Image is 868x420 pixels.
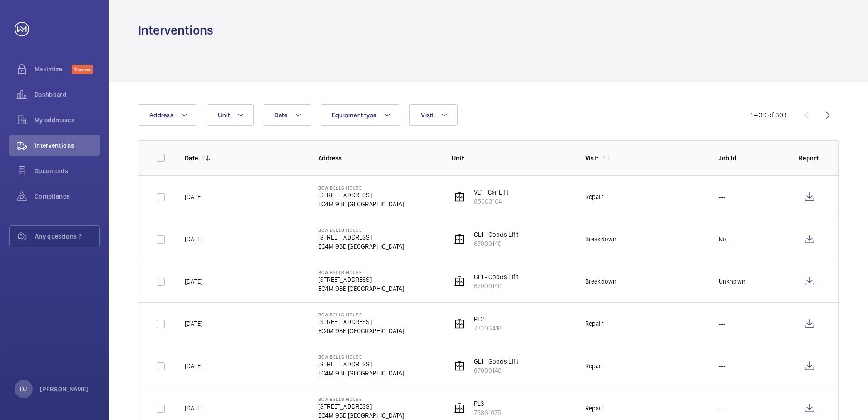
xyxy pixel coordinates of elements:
span: Maximize [35,65,72,74]
p: [STREET_ADDRESS] [318,233,404,242]
p: 78203418 [474,324,502,333]
p: VL1 - Car Lift [474,188,508,197]
div: Breakdown [585,277,617,286]
p: EC4M 9BE [GEOGRAPHIC_DATA] [318,242,404,251]
div: Repair [585,361,603,370]
p: 67000140 [474,281,518,290]
p: --- [719,319,726,328]
button: Equipment type [321,104,401,126]
p: [DATE] [185,319,202,328]
p: 85003104 [474,197,508,206]
span: Any questions ? [35,232,99,241]
p: DJ [20,385,27,394]
p: [DATE] [185,361,202,370]
p: GL1 - Goods Lift [474,357,518,366]
p: --- [719,361,726,370]
p: Bow Bells House [318,227,404,233]
div: Repair [585,404,603,413]
p: No. [719,235,728,244]
span: Documents [35,166,100,175]
span: My addresses [35,115,100,125]
div: Repair [585,192,603,201]
div: 1 – 30 of 303 [750,110,787,120]
span: Visit [421,111,433,119]
p: PL3 [474,399,501,408]
p: EC4M 9BE [GEOGRAPHIC_DATA] [318,369,404,378]
p: Address [318,154,437,163]
p: EC4M 9BE [GEOGRAPHIC_DATA] [318,411,404,420]
p: Bow Bells House [318,270,404,275]
img: elevator.svg [454,191,465,202]
p: [DATE] [185,192,202,201]
p: [STREET_ADDRESS] [318,317,404,326]
p: [STREET_ADDRESS] [318,360,404,369]
p: EC4M 9BE [GEOGRAPHIC_DATA] [318,326,404,335]
p: Job Id [719,154,784,163]
span: Equipment type [332,111,377,119]
p: Unknown [719,277,745,286]
p: Report [799,154,820,163]
img: elevator.svg [454,403,465,414]
p: Bow Bells House [318,396,404,402]
p: [STREET_ADDRESS] [318,275,404,284]
span: Dashboard [35,90,100,99]
button: Unit [207,104,254,126]
p: Date [185,154,198,163]
p: GL1 - Goods Lift [474,230,518,239]
img: elevator.svg [454,234,465,245]
p: Unit [452,154,571,163]
button: Date [263,104,311,126]
p: EC4M 9BE [GEOGRAPHIC_DATA] [318,200,404,209]
p: Bow Bells House [318,354,404,360]
p: 67000140 [474,239,518,248]
span: Unit [218,111,230,119]
span: Date [274,111,287,119]
div: Repair [585,319,603,328]
p: [DATE] [185,404,202,413]
p: --- [719,192,726,201]
img: elevator.svg [454,276,465,287]
p: [DATE] [185,235,202,244]
div: Breakdown [585,235,617,244]
p: Bow Bells House [318,185,404,190]
p: Visit [585,154,599,163]
img: elevator.svg [454,360,465,371]
p: Bow Bells House [318,312,404,317]
p: PL2 [474,315,502,324]
p: [DATE] [185,277,202,286]
p: [STREET_ADDRESS] [318,402,404,411]
p: GL1 - Goods Lift [474,272,518,281]
p: 75861075 [474,408,501,417]
span: Address [149,111,173,119]
p: [PERSON_NAME] [40,385,89,394]
img: elevator.svg [454,318,465,329]
p: --- [719,404,726,413]
p: 67000140 [474,366,518,375]
span: Compliance [35,192,100,201]
h1: Interventions [138,22,213,39]
span: Interventions [35,141,100,150]
span: Discover [72,65,93,74]
p: [STREET_ADDRESS] [318,190,404,200]
p: EC4M 9BE [GEOGRAPHIC_DATA] [318,284,404,293]
button: Address [138,104,197,126]
button: Visit [409,104,457,126]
